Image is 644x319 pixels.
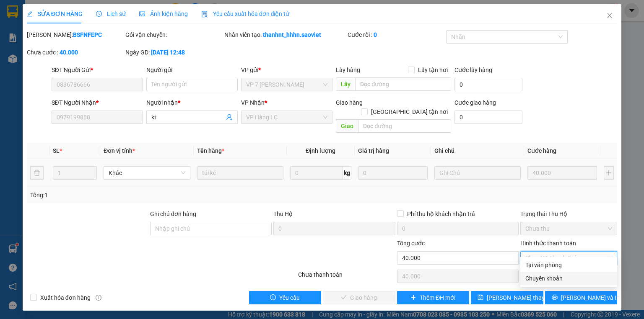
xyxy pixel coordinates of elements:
[146,65,238,75] div: Người gửi
[197,147,224,154] span: Tên hàng
[606,12,613,19] span: close
[270,294,276,301] span: exclamation-circle
[96,295,101,301] span: info-circle
[125,48,222,57] div: Ngày GD:
[73,31,102,38] b: BSFNFEPC
[527,147,556,154] span: Cước hàng
[241,99,265,106] span: VP Nhận
[336,77,355,91] span: Lấy
[520,240,576,247] label: Hình thức thanh toán
[368,107,451,116] span: [GEOGRAPHIC_DATA] tận nơi
[263,31,321,38] b: thanhnt_hhhn.saoviet
[520,209,617,219] div: Trạng thái Thu Hộ
[150,211,196,217] label: Ghi chú đơn hàng
[358,147,389,154] span: Giá trị hàng
[348,30,444,39] div: Cước rồi :
[297,270,396,285] div: Chưa thanh toán
[374,31,377,38] b: 0
[273,211,293,217] span: Thu Hộ
[27,30,124,39] div: [PERSON_NAME]:
[197,166,283,180] input: VD: Bàn, Ghế
[431,143,524,159] th: Ghi chú
[604,166,614,180] button: plus
[226,114,233,121] span: user-add
[30,166,44,180] button: delete
[471,291,543,304] button: save[PERSON_NAME] thay đổi
[545,291,618,304] button: printer[PERSON_NAME] và In
[306,147,335,154] span: Định lượng
[96,10,126,17] span: Lịch sử
[336,99,363,106] span: Giao hàng
[404,209,478,219] span: Phí thu hộ khách nhận trả
[249,291,322,304] button: exclamation-circleYêu cầu
[30,190,249,200] div: Tổng: 1
[561,293,620,302] span: [PERSON_NAME] và In
[525,252,612,264] span: Chọn HT Thanh Toán
[246,111,327,123] span: VP Hàng LC
[323,291,395,304] button: checkGiao hàng
[150,222,272,235] input: Ghi chú đơn hàng
[246,78,327,91] span: VP 7 Phạm Văn Đồng
[109,167,185,179] span: Khác
[343,166,351,180] span: kg
[434,166,521,180] input: Ghi Chú
[598,4,621,28] button: Close
[525,274,612,283] div: Chuyển khoản
[139,10,188,17] span: Ảnh kiện hàng
[201,11,208,18] img: icon
[358,166,428,180] input: 0
[525,222,612,235] span: Chưa thu
[27,11,33,17] span: edit
[53,147,60,154] span: SL
[151,49,185,56] b: [DATE] 12:48
[27,10,83,17] span: SỬA ĐƠN HÀNG
[336,67,360,73] span: Lấy hàng
[52,65,143,75] div: SĐT Người Gửi
[104,147,135,154] span: Đơn vị tính
[139,11,145,17] span: picture
[420,293,455,302] span: Thêm ĐH mới
[201,10,290,17] span: Yêu cầu xuất hóa đơn điện tử
[224,30,346,39] div: Nhân viên tạo:
[527,166,597,180] input: 0
[552,294,558,301] span: printer
[478,294,483,301] span: save
[52,98,143,107] div: SĐT Người Nhận
[358,119,451,133] input: Dọc đường
[397,291,470,304] button: plusThêm ĐH mới
[37,293,94,302] span: Xuất hóa đơn hàng
[96,11,102,17] span: clock-circle
[279,293,300,302] span: Yêu cầu
[397,240,425,247] span: Tổng cước
[336,119,358,133] span: Giao
[454,111,522,124] input: Cước giao hàng
[410,294,416,301] span: plus
[487,293,554,302] span: [PERSON_NAME] thay đổi
[60,49,78,56] b: 40.000
[355,77,451,91] input: Dọc đường
[525,260,612,270] div: Tại văn phòng
[146,98,238,107] div: Người nhận
[415,65,451,75] span: Lấy tận nơi
[454,99,496,106] label: Cước giao hàng
[454,78,522,91] input: Cước lấy hàng
[27,48,124,57] div: Chưa cước :
[241,65,332,75] div: VP gửi
[454,67,492,73] label: Cước lấy hàng
[125,30,222,39] div: Gói vận chuyển:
